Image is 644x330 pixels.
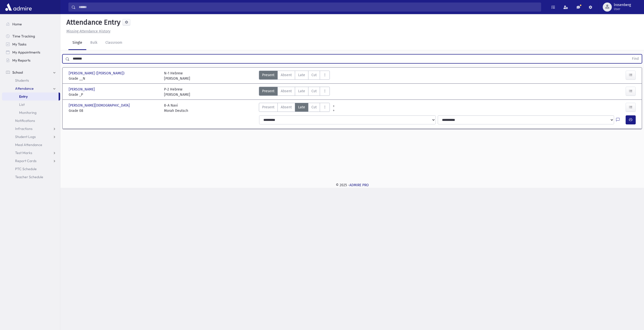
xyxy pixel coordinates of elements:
a: My Reports [2,56,60,64]
span: My Appointments [12,50,40,55]
img: AdmirePro [4,2,33,12]
a: Report Cards [2,157,60,165]
span: Home [12,22,22,26]
a: Bulk [86,36,101,50]
a: PTC Schedule [2,165,60,173]
a: Entry [2,92,59,101]
span: My Reports [12,58,30,63]
a: School [2,68,60,76]
a: Missing Attendance History [64,29,110,33]
u: Missing Attendance History [66,29,110,33]
a: My Appointments [2,48,60,56]
a: List [2,101,60,109]
span: Late [298,105,305,110]
span: Entry [19,94,28,99]
div: 8-A Navi Morah Deutsch [164,103,188,113]
span: Late [298,72,305,78]
a: Attendance [2,84,60,92]
button: Find [629,55,642,63]
a: Student Logs [2,133,60,141]
span: Test Marks [15,151,32,155]
span: Grade _P [69,92,159,97]
span: Time Tracking [12,34,35,38]
input: Search [76,3,541,12]
span: User [614,7,631,11]
span: Student Logs [15,134,36,139]
span: Notifications [15,118,35,123]
span: Monitoring [19,110,36,115]
span: PTC Schedule [15,167,37,171]
div: AttTypes [259,71,330,81]
a: Time Tracking [2,32,60,40]
span: [PERSON_NAME] [69,87,96,92]
div: AttTypes [259,87,330,97]
span: Absent [281,105,292,110]
div: N-1 Hebrew [PERSON_NAME] [164,71,190,81]
span: Grade __N [69,76,159,81]
a: Notifications [2,117,60,125]
a: My Tasks [2,40,60,48]
span: [PERSON_NAME][DEMOGRAPHIC_DATA] [69,103,131,108]
a: Test Marks [2,149,60,157]
a: Students [2,76,60,84]
span: Infractions [15,126,32,131]
a: Infractions [2,125,60,133]
a: Meal Attendance [2,141,60,149]
a: ADMIRE PRO [349,183,369,187]
span: Absent [281,72,292,78]
span: Report Cards [15,159,36,163]
span: Present [262,105,274,110]
a: Single [68,36,86,50]
h5: Attendance Entry [64,18,120,27]
span: Present [262,88,274,94]
span: Cut [311,72,317,78]
span: Late [298,88,305,94]
span: [PERSON_NAME] ([PERSON_NAME]) [69,71,126,76]
span: Teacher Schedule [15,175,43,179]
a: Home [2,20,60,28]
span: My Tasks [12,42,26,46]
a: Classroom [101,36,126,50]
span: Grade 08 [69,108,159,113]
span: Meal Attendance [15,143,42,147]
span: Absent [281,88,292,94]
div: © 2025 - [68,182,636,188]
span: Attendance [15,86,34,91]
div: AttTypes [259,103,330,113]
span: lrosenberg [614,3,631,7]
span: Cut [311,105,317,110]
span: Present [262,72,274,78]
a: Teacher Schedule [2,173,60,181]
span: School [12,70,23,75]
div: P-2 Hebrew [PERSON_NAME] [164,87,190,97]
span: List [19,102,25,107]
a: Monitoring [2,109,60,117]
span: Students [15,78,29,83]
span: Cut [311,88,317,94]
